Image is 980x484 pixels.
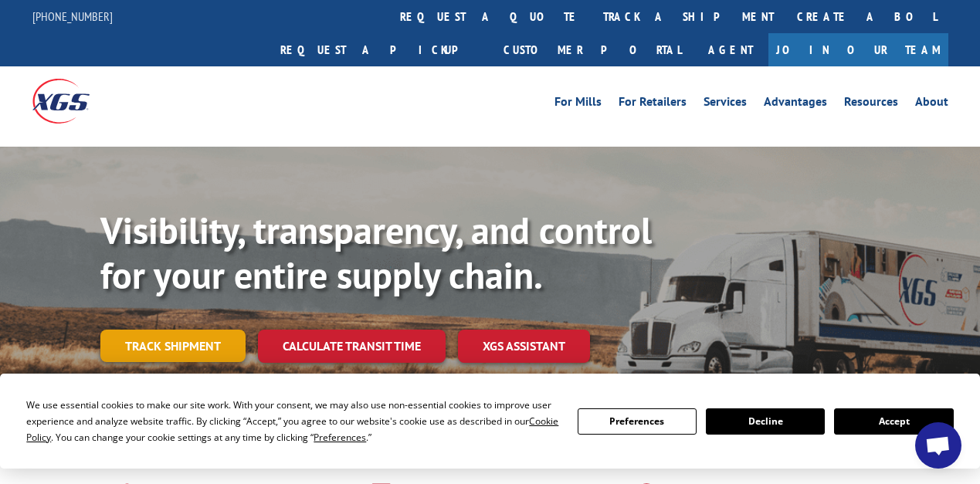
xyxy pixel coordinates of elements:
a: About [915,96,948,113]
a: Calculate transit time [258,330,446,363]
a: Join Our Team [768,33,948,66]
div: We use essential cookies to make our site work. With your consent, we may also use non-essential ... [26,397,558,445]
a: [PHONE_NUMBER] [32,8,113,24]
button: Decline [706,408,825,435]
a: For Retailers [619,96,687,113]
a: XGS ASSISTANT [458,330,590,363]
a: Track shipment [100,330,246,362]
button: Preferences [578,408,697,435]
button: Accept [834,408,953,435]
b: Visibility, transparency, and control for your entire supply chain. [100,206,652,299]
a: Customer Portal [492,33,693,66]
a: Advantages [764,96,827,113]
a: Resources [844,96,898,113]
a: For Mills [554,96,602,113]
a: Services [704,96,747,113]
span: Preferences [314,431,366,444]
div: Open chat [915,422,961,469]
a: Agent [693,33,768,66]
a: Request a pickup [269,33,492,66]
